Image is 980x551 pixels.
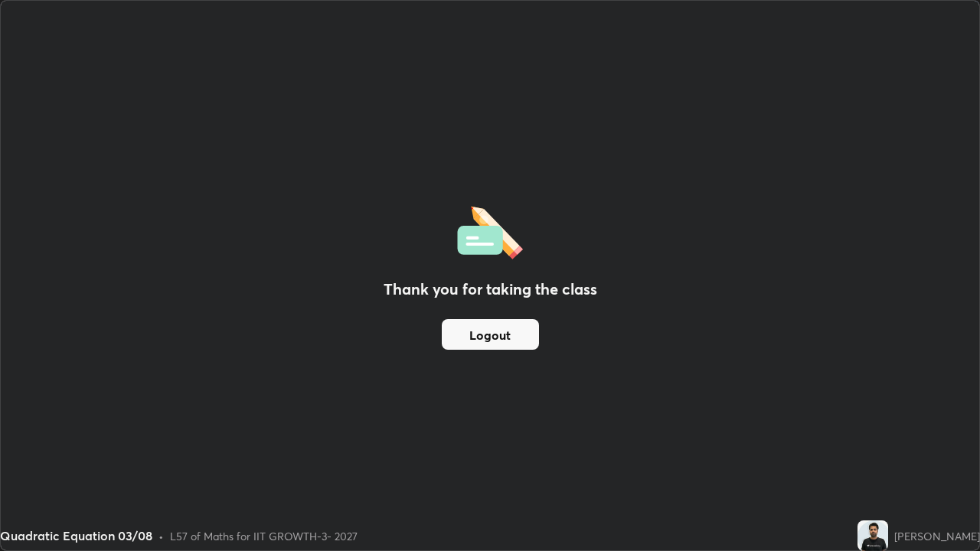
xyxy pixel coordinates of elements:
[384,278,597,301] h2: Thank you for taking the class
[857,520,888,551] img: d48540decc314834be1d57de48c05c47.jpg
[894,528,980,544] div: [PERSON_NAME]
[170,528,358,544] div: L57 of Maths for IIT GROWTH-3- 2027
[442,319,539,350] button: Logout
[158,528,164,544] div: •
[457,201,523,259] img: offlineFeedback.1438e8b3.svg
